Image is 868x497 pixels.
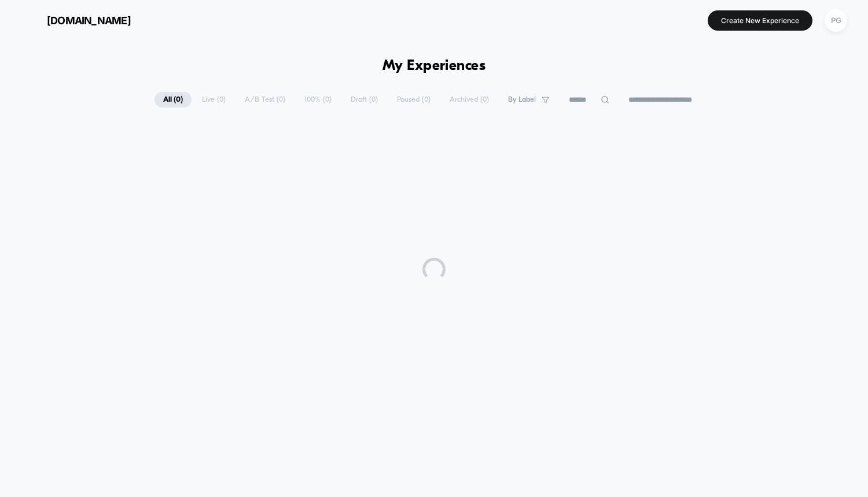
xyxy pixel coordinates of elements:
[821,9,851,32] button: PG
[382,58,486,75] h1: My Experiences
[708,10,812,31] button: Create New Experience
[508,95,536,104] span: By Label
[825,9,847,32] div: PG
[155,92,192,107] span: All ( 0 )
[47,14,131,27] span: [DOMAIN_NAME]
[17,11,134,29] button: [DOMAIN_NAME]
